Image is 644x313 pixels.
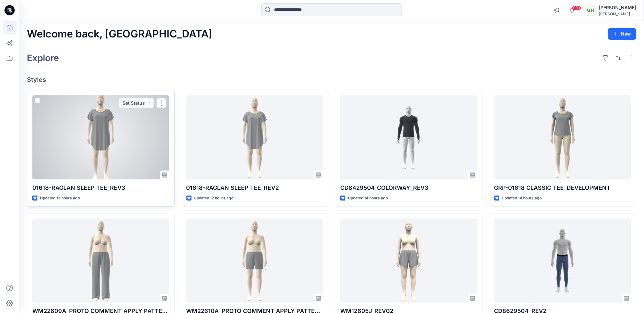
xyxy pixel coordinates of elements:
h4: Styles [27,76,636,84]
p: Updated 12 hours ago [194,195,234,202]
button: New [608,28,636,40]
a: GRP-01618 CLASSIC TEE_DEVELOPMENT [494,95,631,180]
a: WM22609A_PROTO COMMENT APPLY PATTERN_REV1 [32,219,169,303]
p: Updated 14 hours ago [348,195,388,202]
a: WM22610A_PROTO COMMENT APPLY PATTERN_REV1 [186,219,323,303]
a: CD8429504_COLORWAY_REV3 [340,95,477,180]
h2: Welcome back, [GEOGRAPHIC_DATA] [27,28,212,40]
p: GRP-01618 CLASSIC TEE_DEVELOPMENT [494,183,631,192]
p: Updated 13 hours ago [40,195,80,202]
a: 01618-RAGLAN SLEEP TEE_REV2 [186,95,323,180]
div: [PERSON_NAME] [599,12,636,16]
p: Updated 14 hours ago [502,195,542,202]
span: 99+ [572,5,581,11]
p: 01618-RAGLAN SLEEP TEE_REV2 [186,183,323,192]
a: WM12605J_REV02 [340,219,477,303]
p: CD8429504_COLORWAY_REV3 [340,183,477,192]
div: GH [585,4,596,16]
p: 01618-RAGLAN SLEEP TEE_REV3 [32,183,169,192]
h2: Explore [27,53,59,63]
a: 01618-RAGLAN SLEEP TEE_REV3 [32,95,169,180]
div: [PERSON_NAME] [599,4,636,12]
a: CD8629504_REV2 [494,219,631,303]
